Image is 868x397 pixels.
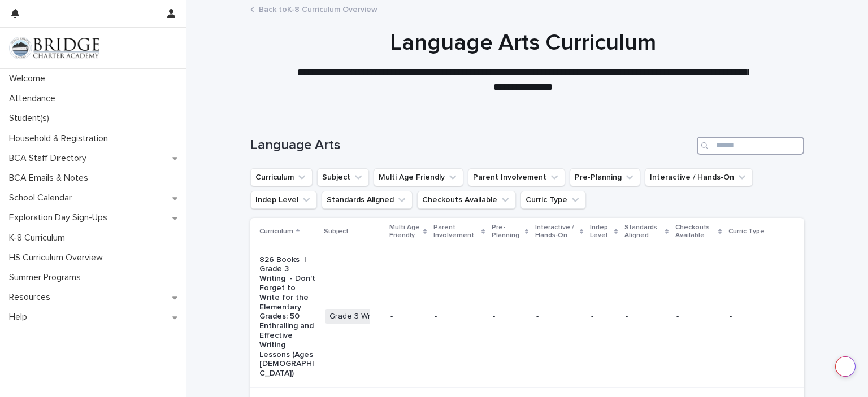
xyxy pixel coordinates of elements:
[250,246,804,387] tr: 826 Books | Grade 3 Writing - Don't Forget to Write for the Elementary Grades: 50 Enthralling and...
[417,191,516,209] button: Checkouts Available
[435,312,484,321] p: -
[5,133,117,144] p: Household & Registration
[624,221,662,242] p: Standards Aligned
[626,312,667,321] p: -
[5,312,36,322] p: Help
[728,225,765,238] p: Curric Type
[250,137,692,154] h1: Language Arts
[492,221,522,242] p: Pre-Planning
[317,168,369,186] button: Subject
[5,272,90,283] p: Summer Programs
[5,73,54,84] p: Welcome
[322,191,413,209] button: Standards Aligned
[570,168,640,186] button: Pre-Planning
[5,193,81,203] p: School Calendar
[324,225,349,238] p: Subject
[468,168,565,186] button: Parent Involvement
[250,191,317,209] button: Indep Level
[5,212,116,223] p: Exploration Day Sign-Ups
[697,137,804,155] input: Search
[5,153,96,164] p: BCA Staff Directory
[493,312,527,321] p: -
[591,312,617,321] p: -
[5,93,64,104] p: Attendance
[675,221,715,242] p: Checkouts Available
[390,312,426,321] p: -
[5,292,59,303] p: Resources
[259,255,316,378] p: 826 Books | Grade 3 Writing - Don't Forget to Write for the Elementary Grades: 50 Enthralling and...
[9,37,99,59] img: V1C1m3IdTEidaUdm9Hs0
[645,168,753,186] button: Interactive / Hands-On
[730,312,786,321] p: -
[433,221,479,242] p: Parent Involvement
[5,173,97,184] p: BCA Emails & Notes
[259,2,377,15] a: Back toK-8 Curriculum Overview
[259,225,293,238] p: Curriculum
[246,29,800,56] h1: Language Arts Curriculum
[5,233,74,243] p: K-8 Curriculum
[389,221,420,242] p: Multi Age Friendly
[374,168,463,186] button: Multi Age Friendly
[536,312,582,321] p: -
[5,252,112,263] p: HS Curriculum Overview
[520,191,586,209] button: Curric Type
[676,312,721,321] p: -
[5,113,58,124] p: Student(s)
[590,221,611,242] p: Indep Level
[535,221,577,242] p: Interactive / Hands-On
[250,168,313,186] button: Curriculum
[325,309,390,324] span: Grade 3 Writing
